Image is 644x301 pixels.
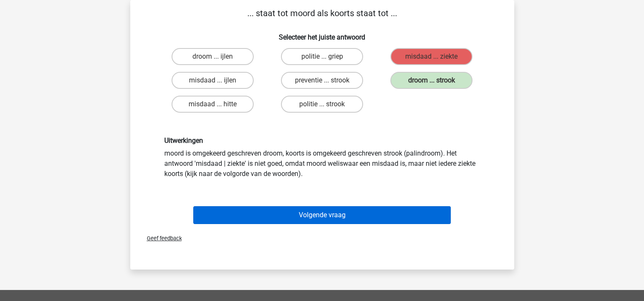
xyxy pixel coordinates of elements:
[390,72,472,89] label: droom ... strook
[172,48,254,65] label: droom ... ijlen
[172,96,254,113] label: misdaad ... hitte
[164,136,480,145] h6: Uitwerkingen
[281,48,363,65] label: politie ... griep
[281,72,363,89] label: preventie ... strook
[140,235,182,241] span: Geef feedback
[193,206,451,224] button: Volgende vraag
[390,48,472,65] label: misdaad ... ziekte
[144,26,501,41] h6: Selecteer het juiste antwoord
[281,96,363,113] label: politie ... strook
[158,136,487,179] div: moord is omgekeerd geschreven droom, koorts is omgekeerd geschreven strook (palindroom). Het antw...
[144,7,501,20] p: ... staat tot moord als koorts staat tot ...
[172,72,254,89] label: misdaad ... ijlen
